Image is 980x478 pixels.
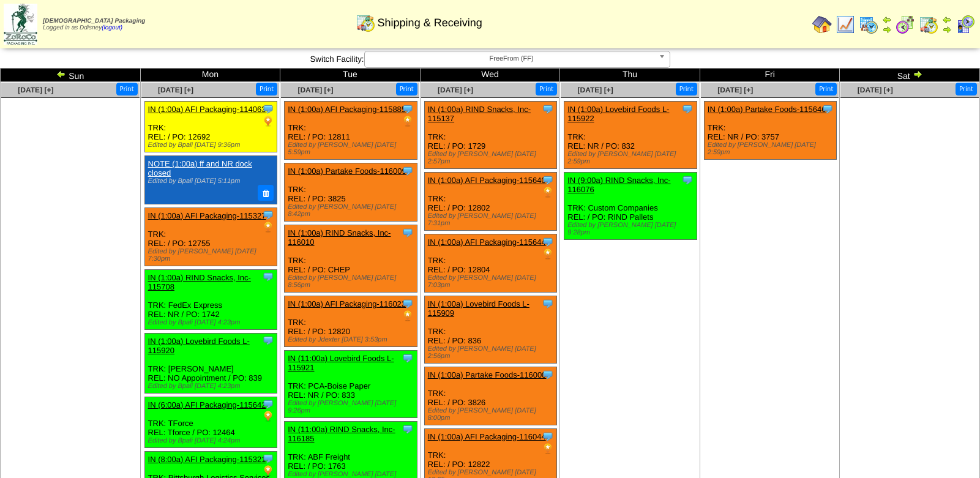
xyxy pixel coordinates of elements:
a: [DATE] [+] [438,86,473,94]
img: home.gif [812,15,832,34]
div: Edited by [PERSON_NAME] [DATE] 9:26pm [288,400,417,414]
img: Tooltip [402,165,414,177]
a: IN (1:00a) RIND Snacks, Inc-115137 [428,105,531,123]
span: FreeFrom (FF) [370,51,654,66]
div: TRK: REL: / PO: CHEP [285,225,417,293]
button: Print [396,83,417,95]
img: Tooltip [402,297,414,310]
div: TRK: REL: NR / PO: 832 [564,102,697,169]
img: Tooltip [402,423,414,435]
a: NOTE (1:00a) ff and NR dock closed [148,159,252,177]
a: IN (1:00a) Lovebird Foods L-115909 [428,299,529,318]
img: Tooltip [542,174,554,186]
img: Tooltip [262,334,274,346]
button: Delete Note [258,185,274,201]
div: Edited by [PERSON_NAME] [DATE] 8:42pm [288,203,417,218]
img: Tooltip [542,103,554,115]
a: [DATE] [+] [297,86,333,94]
span: Logged in as Ddisney [43,18,145,31]
a: IN (9:00a) RIND Snacks, Inc-116076 [567,176,670,194]
a: IN (1:00a) AFI Packaging-115640 [428,176,546,185]
img: line_graph.gif [836,15,855,34]
a: IN (1:00a) AFI Packaging-116044 [428,432,546,441]
div: TRK: TForce REL: Tforce / PO: 12464 [144,397,277,447]
div: Edited by [PERSON_NAME] [DATE] 7:31pm [428,212,557,227]
img: Tooltip [262,103,274,115]
img: PO [262,465,274,477]
a: IN (1:00a) RIND Snacks, Inc-116010 [288,228,391,247]
img: Tooltip [542,236,554,248]
a: IN (11:00a) RIND Snacks, Inc-116185 [288,425,395,443]
a: IN (1:00a) Partake Foods-116009 [288,166,406,176]
img: Tooltip [542,368,554,381]
div: Edited by [PERSON_NAME] [DATE] 9:28pm [567,222,697,236]
div: TRK: REL: / PO: 12802 [424,173,557,231]
div: Edited by [PERSON_NAME] [DATE] 7:03pm [428,274,557,289]
div: Edited by Bpali [DATE] 9:36pm [148,141,277,149]
span: [DEMOGRAPHIC_DATA] Packaging [43,18,145,24]
a: IN (1:00a) Partake Foods-115646 [708,105,826,114]
a: IN (1:00a) Lovebird Foods L-115922 [567,105,669,123]
div: TRK: REL: / PO: 1729 [424,102,557,169]
div: TRK: REL: / PO: 12755 [144,207,277,266]
td: Sun [1,69,141,82]
div: TRK: [PERSON_NAME] REL: NO Appointment / PO: 839 [144,333,277,393]
div: Edited by Jdexter [DATE] 3:53pm [288,336,417,343]
button: Print [956,83,977,95]
img: zoroco-logo-small.webp [4,4,37,45]
img: arrowright.gif [882,24,892,34]
img: arrowright.gif [913,69,922,79]
span: Shipping & Receiving [378,17,482,29]
a: IN (1:00a) Partake Foods-116000 [428,370,547,379]
img: Tooltip [681,103,694,115]
img: PO [542,248,554,260]
img: Tooltip [542,297,554,310]
a: IN (1:00a) AFI Packaging-115327 [148,211,266,220]
a: IN (6:00a) AFI Packaging-115642 [148,400,266,409]
a: [DATE] [+] [18,86,53,94]
img: Tooltip [402,352,414,364]
div: Edited by [PERSON_NAME] [DATE] 2:57pm [428,151,557,165]
div: Edited by [PERSON_NAME] [DATE] 2:56pm [428,345,557,360]
button: Print [815,83,837,95]
img: Tooltip [262,209,274,221]
div: Edited by Bpali [DATE] 5:11pm [148,177,272,185]
div: Edited by [PERSON_NAME] [DATE] 7:30pm [148,248,277,263]
img: calendarblend.gif [896,15,915,34]
td: Sat [840,69,980,82]
a: [DATE] [+] [717,86,753,94]
td: Thu [560,69,700,82]
div: TRK: REL: / PO: 12692 [144,102,277,152]
div: TRK: REL: NR / PO: 3757 [704,102,837,160]
img: PO [402,310,414,322]
span: [DATE] [+] [158,86,193,94]
img: Tooltip [821,103,834,115]
img: PO [262,410,274,422]
img: calendarprod.gif [859,15,878,34]
img: Tooltip [681,174,694,186]
div: TRK: REL: / PO: 12820 [285,296,417,347]
a: [DATE] [+] [858,86,893,94]
div: Edited by Bpali [DATE] 4:24pm [148,437,277,444]
img: PO [262,221,274,233]
div: Edited by Bpali [DATE] 4:23pm [148,383,277,390]
div: Edited by [PERSON_NAME] [DATE] 8:56pm [288,274,417,289]
img: Tooltip [542,430,554,443]
a: [DATE] [+] [578,86,613,94]
button: Print [536,83,557,95]
div: Edited by [PERSON_NAME] [DATE] 8:00pm [428,407,557,422]
img: Tooltip [402,226,414,239]
a: IN (1:00a) RIND Snacks, Inc-115708 [148,273,251,291]
img: PO [402,115,414,127]
td: Mon [140,69,280,82]
a: IN (11:00a) Lovebird Foods L-115921 [288,354,394,372]
a: IN (1:00a) AFI Packaging-114063 [148,105,266,114]
a: IN (1:00a) AFI Packaging-115644 [428,237,546,247]
div: TRK: REL: / PO: 3826 [424,367,557,425]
